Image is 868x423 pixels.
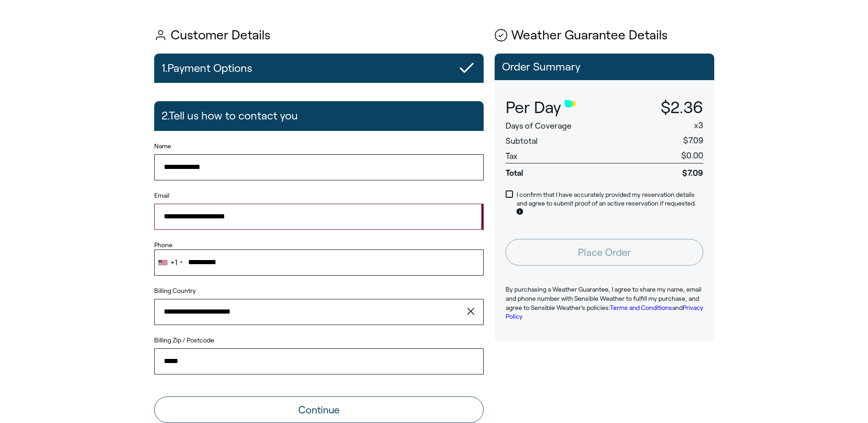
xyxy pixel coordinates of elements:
[464,299,484,325] button: clear value
[154,101,484,130] button: 2.Tell us how to contact you
[506,152,518,161] span: Tax
[154,142,484,151] label: Name
[154,336,484,345] label: Billing Zip / Postcode
[155,250,185,275] div: Telephone country code
[154,396,484,423] button: Continue
[162,57,252,79] h2: 1. Payment Options
[495,356,714,420] iframe: Customer reviews powered by Trustpilot
[154,191,484,201] label: Email
[506,163,627,179] span: Total
[681,151,703,160] span: $0.00
[154,241,484,250] label: Phone
[694,121,703,130] span: x 3
[506,136,538,146] span: Subtotal
[154,28,484,43] h1: Customer Details
[502,61,707,73] p: Order Summary
[162,105,298,127] h2: 2. Tell us how to contact you
[661,98,703,116] span: $2.36
[506,285,703,321] p: By purchasing a Weather Guarantee, I agree to share my name, email and phone number with Sensible...
[517,190,703,217] p: I confirm that I have accurately provided my reservation details and agree to submit proof of an ...
[495,28,714,43] h1: Weather Guarantee Details
[154,287,196,296] label: Billing Country
[610,304,672,311] a: Terms and Conditions
[683,136,703,145] span: $7.09
[154,54,484,83] button: 1.Payment Options
[506,98,561,117] span: Per Day
[626,163,703,179] span: $7.09
[170,259,177,266] div: +1
[506,239,703,266] button: Place Order
[506,121,571,130] span: Days of Coverage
